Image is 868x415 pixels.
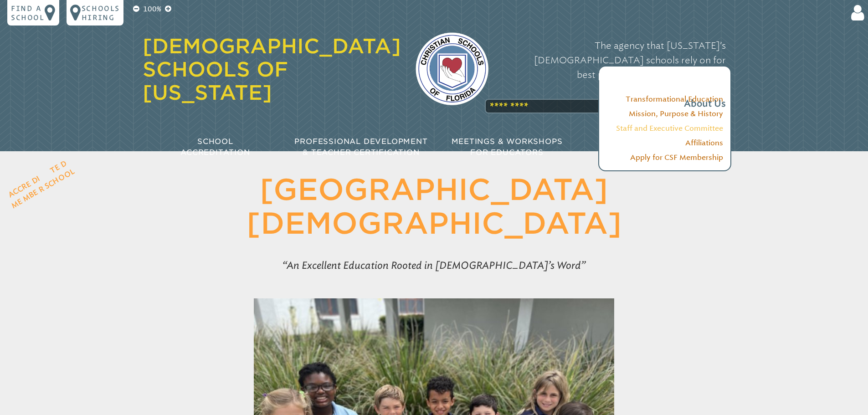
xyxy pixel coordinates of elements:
a: Apply for CSF Membership [630,153,723,162]
img: csf-logo-web-colors.png [416,32,488,105]
p: The agency that [US_STATE]’s [DEMOGRAPHIC_DATA] schools rely on for best practices in accreditati... [503,38,726,111]
a: Staff and Executive Committee [616,124,723,133]
p: Schools Hiring [82,4,120,22]
p: An Excellent Education Rooted in [DEMOGRAPHIC_DATA]’s Word [229,255,639,277]
a: [DEMOGRAPHIC_DATA] Schools of [US_STATE] [143,34,401,104]
p: 100% [141,4,163,15]
span: Professional Development & Teacher Certification [294,137,427,157]
span: School Accreditation [180,137,250,157]
h1: [GEOGRAPHIC_DATA][DEMOGRAPHIC_DATA] [200,173,668,240]
span: About Us [684,97,726,111]
p: Find a school [11,4,45,22]
a: Affiliations [685,138,723,147]
span: Meetings & Workshops for Educators [452,137,563,157]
